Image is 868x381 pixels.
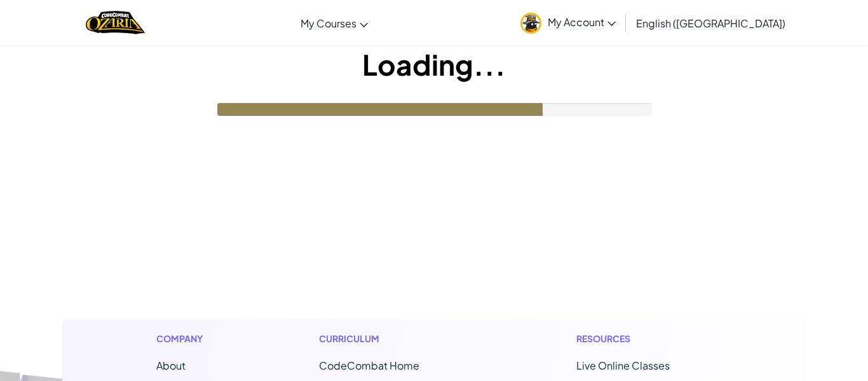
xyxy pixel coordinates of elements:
[636,17,785,30] span: English ([GEOGRAPHIC_DATA])
[576,332,712,345] h1: Resources
[86,10,145,36] a: Ozaria by CodeCombat logo
[156,332,215,345] h1: Company
[301,17,356,30] span: My Courses
[514,3,622,43] a: My Account
[630,6,792,40] a: English ([GEOGRAPHIC_DATA])
[319,332,473,345] h1: Curriculum
[319,359,419,372] span: CodeCombat Home
[520,13,541,34] img: avatar
[294,6,374,40] a: My Courses
[576,359,670,372] a: Live Online Classes
[548,15,616,29] span: My Account
[86,10,145,36] img: Home
[156,359,186,372] a: About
